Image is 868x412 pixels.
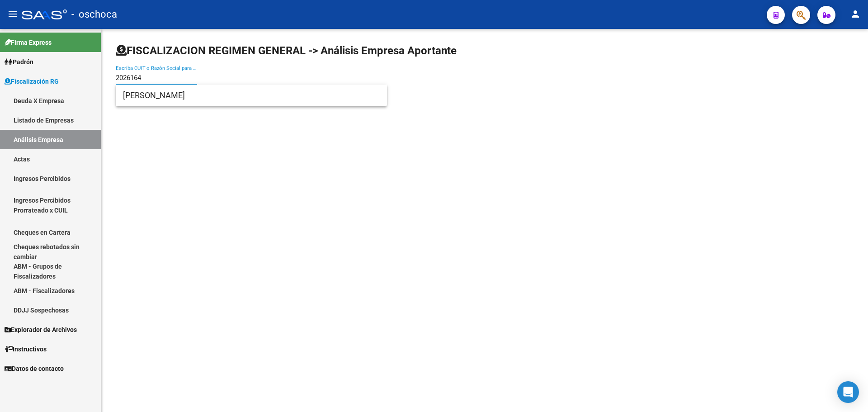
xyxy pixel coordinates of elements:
span: Explorador de Archivos [5,325,77,335]
mat-icon: person [850,9,861,19]
span: [PERSON_NAME] [123,85,380,106]
div: Open Intercom Messenger [837,381,859,403]
mat-icon: menu [7,9,18,19]
h1: FISCALIZACION REGIMEN GENERAL -> Análisis Empresa Aportante [116,43,457,58]
span: Firma Express [5,38,52,47]
span: Padrón [5,57,33,67]
span: Datos de contacto [5,364,64,374]
span: - oschoca [71,5,117,24]
span: Fiscalización RG [5,76,59,86]
span: Instructivos [5,344,47,354]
